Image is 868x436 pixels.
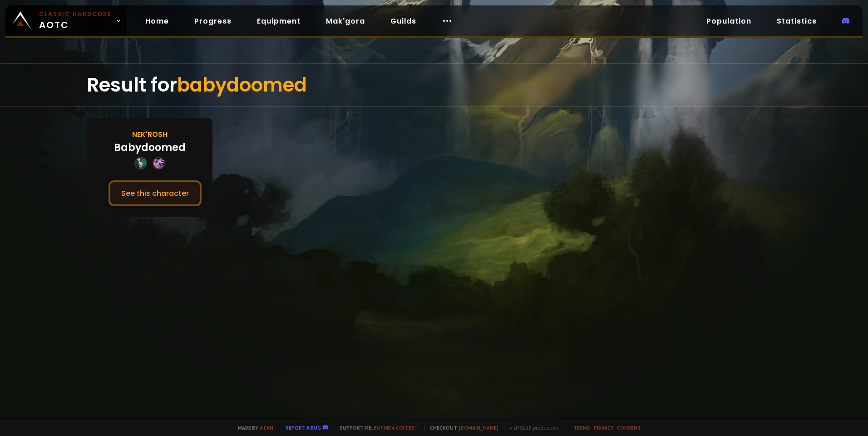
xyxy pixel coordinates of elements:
[177,72,307,98] span: babydoomed
[504,424,558,431] span: v. d752d5 - production
[132,129,168,140] div: Nek'Rosh
[334,424,419,431] span: Support me,
[769,12,824,30] a: Statistics
[39,10,112,18] small: Classic Hardcore
[250,12,308,30] a: Equipment
[87,64,781,107] div: Result for
[232,424,273,431] span: Made by
[319,12,372,30] a: Mak'gora
[114,140,186,155] div: Babydoomed
[424,424,498,431] span: Checkout
[374,424,419,431] a: Buy me a coffee
[617,424,641,431] a: Consent
[573,424,590,431] a: Terms
[187,12,239,30] a: Progress
[286,424,321,431] a: Report a bug
[5,5,127,36] a: Classic HardcoreAOTC
[459,424,498,431] a: [DOMAIN_NAME]
[383,12,424,30] a: Guilds
[594,424,613,431] a: Privacy
[699,12,759,30] a: Population
[108,180,202,206] button: See this character
[39,10,112,32] span: AOTC
[138,12,176,30] a: Home
[260,424,273,431] a: a fan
